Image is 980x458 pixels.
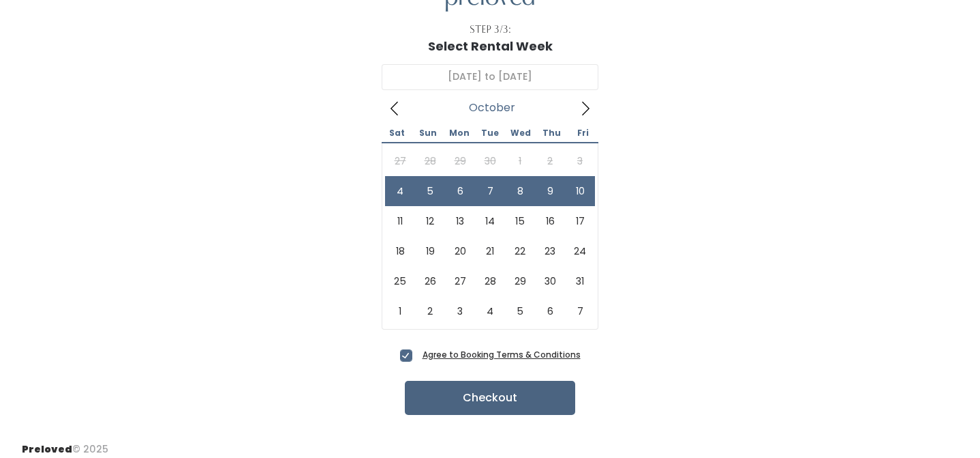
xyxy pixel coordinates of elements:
span: October 12, 2025 [415,206,445,236]
span: October 21, 2025 [475,236,505,266]
span: Preloved [22,442,72,456]
span: Mon [444,129,474,137]
div: Step 3/3: [470,23,511,37]
span: Sat [382,129,412,137]
span: October 15, 2025 [505,206,535,236]
span: October 13, 2025 [445,206,475,236]
span: Wed [506,129,536,137]
span: October 31, 2025 [565,266,595,296]
span: October 9, 2025 [535,176,565,206]
span: Fri [568,129,598,137]
span: October 22, 2025 [505,236,535,266]
span: October 7, 2025 [475,176,505,206]
span: October 24, 2025 [565,236,595,266]
span: October 20, 2025 [445,236,475,266]
span: October 28, 2025 [475,266,505,296]
span: October 19, 2025 [415,236,445,266]
span: November 1, 2025 [385,296,415,326]
span: October 14, 2025 [475,206,505,236]
span: October 25, 2025 [385,266,415,296]
span: October 4, 2025 [385,176,415,206]
span: October 5, 2025 [415,176,445,206]
span: October 8, 2025 [505,176,535,206]
span: November 6, 2025 [535,296,565,326]
span: October [469,105,515,111]
span: November 3, 2025 [445,296,475,326]
h1: Select Rental Week [428,40,553,53]
a: Agree to Booking Terms & Conditions [423,349,581,360]
span: October 6, 2025 [445,176,475,206]
span: October 18, 2025 [385,236,415,266]
span: Thu [536,129,567,137]
span: November 7, 2025 [565,296,595,326]
span: October 17, 2025 [565,206,595,236]
span: October 27, 2025 [445,266,475,296]
span: Tue [474,129,505,137]
span: October 10, 2025 [565,176,595,206]
span: November 2, 2025 [415,296,445,326]
div: © 2025 [22,431,108,457]
span: October 30, 2025 [535,266,565,296]
span: October 29, 2025 [505,266,535,296]
span: October 23, 2025 [535,236,565,266]
span: October 26, 2025 [415,266,445,296]
span: Sun [412,129,443,137]
span: November 5, 2025 [505,296,535,326]
span: October 11, 2025 [385,206,415,236]
span: November 4, 2025 [475,296,505,326]
button: Checkout [405,381,575,415]
input: Select week [382,64,598,90]
span: October 16, 2025 [535,206,565,236]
